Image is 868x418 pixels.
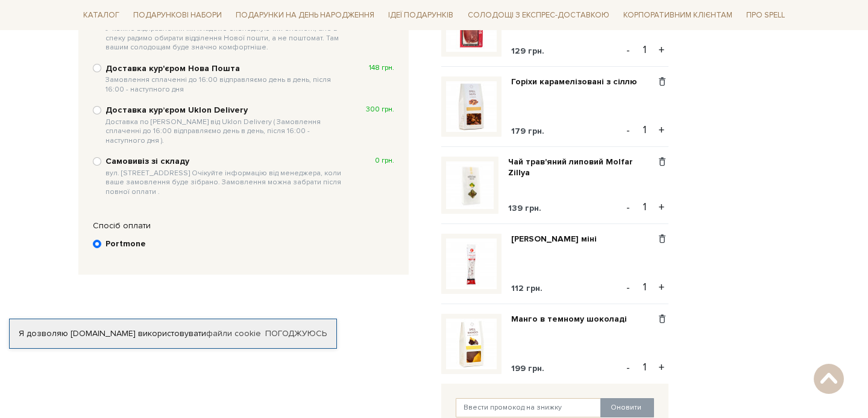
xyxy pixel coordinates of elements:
a: Корпоративним клієнтам [618,5,737,25]
input: Ввести промокод на знижку [456,398,602,417]
button: - [622,358,634,376]
span: 112 грн. [511,283,542,293]
div: Я дозволяю [DOMAIN_NAME] використовувати [10,328,336,339]
span: Подарунки на День народження [231,6,379,25]
button: - [622,121,634,139]
a: Чай трав'яний липовий Molfar Zillya [508,157,656,178]
span: 0 грн. [375,156,394,166]
span: 129 грн. [511,46,544,56]
div: Спосіб оплати [87,220,400,231]
img: Чай трав'яний липовий Molfar Zillya [446,161,494,209]
button: - [622,278,634,296]
button: + [655,198,668,216]
a: Погоджуюсь [265,328,327,339]
b: Самовивіз зі складу [105,156,346,196]
button: - [622,41,634,59]
span: 148 грн. [369,63,394,73]
a: Горіхи карамелізовані з сіллю [511,76,646,87]
a: файли cookie [206,328,261,338]
a: [PERSON_NAME] міні [511,234,606,245]
span: Ідеї подарунків [383,6,458,25]
button: + [655,41,668,59]
button: + [655,278,668,296]
img: Манго в темному шоколаді [446,319,497,369]
b: Доставка кур'єром Нова Пошта [105,63,346,94]
a: Солодощі з експрес-доставкою [463,5,614,25]
span: 179 грн. [511,126,544,136]
span: 300 грн. [366,105,394,114]
span: Подарункові набори [128,6,227,25]
button: + [655,358,668,376]
span: 199 грн. [511,363,544,373]
b: Portmone [105,239,146,249]
img: Горіхи карамелізовані з сіллю [446,81,497,132]
a: Манго в темному шоколаді [511,314,636,325]
span: Замовлення сплаченні до 16:00 відправляємо день в день, після 16:00 - наступного дня [105,75,346,94]
button: + [655,121,668,139]
span: Про Spell [741,6,790,25]
img: Ковбаса Фует міні [446,239,497,289]
span: Каталог [78,6,124,25]
b: Доставка курʼєром Uklon Delivery [105,105,346,145]
button: - [622,198,634,216]
span: 139 грн. [508,203,541,213]
span: Доставка по [PERSON_NAME] від Uklon Delivery ( Замовлення сплаченні до 16:00 відправляємо день в ... [105,117,346,146]
span: вул. [STREET_ADDRESS] Очікуйте інформацію від менеджера, коли ваше замовлення буде зібрано. Замов... [105,169,346,197]
button: Оновити [600,398,654,417]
